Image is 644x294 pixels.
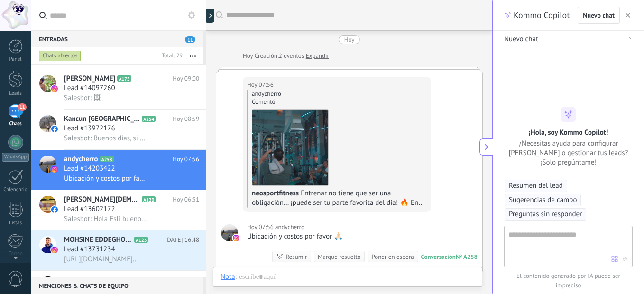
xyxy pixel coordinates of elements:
span: Entrenar no tiene que ser una obligación… ¡puede ser tu parte favorita del día! 🔥 En Neo Sport te... [252,189,424,245]
div: Listas [2,220,29,226]
div: Leads [2,91,29,97]
img: icon [51,85,58,92]
div: Hoy 07:56 [247,222,275,232]
img: instagram.svg [233,235,239,241]
span: A120 [142,196,156,202]
button: Nuevo chat [493,31,644,48]
button: Nuevo chat [578,7,620,24]
a: avataricon[PERSON_NAME]A175Hoy 09:00Lead #14097260Salesbot: 🖼 [31,69,206,109]
div: Ubicación y costos por favor 🙏🏻 [247,232,343,241]
span: 11 [18,103,26,111]
div: Resumir [285,252,307,261]
span: Salesbot: Hola Esli buenos días, te atiende Melanye un placer ¿ya conoces nuestras instalaciones? [64,214,147,223]
span: Lead #14203422 [64,164,115,174]
img: icon [51,166,58,173]
a: avataricon[PERSON_NAME][DEMOGRAPHIC_DATA]A120Hoy 06:51Lead #13602172Salesbot: Hola Esli buenos dí... [31,190,206,230]
div: andycherro Comentó [252,90,427,106]
div: Chats abiertos [39,50,81,62]
button: Preguntas sin responder [505,208,586,220]
span: Nuevo chat [583,12,615,18]
img: 18083687548843373 [252,110,328,185]
span: Hoy 09:00 [173,74,199,83]
span: Salesbot: 🖼 [64,93,101,102]
span: A258 [100,156,114,162]
span: andycherro [275,222,304,232]
span: A254 [142,116,156,122]
span: [PERSON_NAME][DEMOGRAPHIC_DATA] [64,195,140,204]
a: avatariconKancun [GEOGRAPHIC_DATA]A254Hoy 08:59Lead #13972176Salesbot: Buenos días, si claro que ... [31,110,206,149]
span: Hoy 06:51 [173,195,199,204]
span: Nuevo chat [504,35,538,44]
button: Sugerencias de campo [505,194,581,206]
div: Entradas [31,30,203,47]
div: Poner en espera [371,252,414,261]
div: WhatsApp [2,153,29,162]
button: Más [183,47,203,64]
span: Ubicación y costos por favor 🙏🏻 [64,174,147,183]
h2: ¡Hola, soy Kommo Copilot! [529,128,608,137]
span: Bet Canul [64,276,93,285]
span: : [235,272,237,282]
div: Chats [2,121,29,127]
span: andycherro [64,155,98,164]
a: Expandir [306,51,329,61]
span: A175 [117,75,131,82]
span: Lead #14097260 [64,83,115,93]
div: Creación: [243,51,329,61]
img: icon [51,247,58,253]
div: Conversación [421,253,456,261]
span: Lead #13602172 [64,204,115,214]
span: Resumen del lead [509,181,563,191]
span: neosportfitness [252,189,299,198]
span: Kommo Copilot [514,9,570,21]
div: № A258 [456,253,478,261]
span: Lead #13972176 [64,124,115,133]
button: Resumen del lead [505,180,567,192]
span: Kancun [GEOGRAPHIC_DATA] [64,114,140,124]
span: Preguntas sin responder [509,210,582,219]
a: avatariconMOHSINE EDDEGHOUGHYA123[DATE] 16:48Lead #13731234[URL][DOMAIN_NAME].. [31,230,206,270]
div: Menciones & Chats de equipo [31,277,203,294]
span: [PERSON_NAME] [64,74,115,83]
div: Hoy [243,51,255,61]
div: Calendario [2,187,29,193]
img: icon [51,126,58,132]
span: andycherro [221,224,238,241]
span: A123 [134,237,148,243]
span: 2 eventos [279,51,304,61]
span: [DATE] 16:48 [165,235,199,245]
div: Mostrar [205,9,214,23]
div: Panel [2,56,29,63]
span: Sugerencias de campo [509,195,577,205]
span: 11 [185,36,195,43]
span: MOHSINE EDDEGHOUGHY [64,235,132,245]
span: Salesbot: Buenos días, si claro que si ¿ya conoces nuestras instalaciones [GEOGRAPHIC_DATA]? [64,134,147,143]
span: El contenido generado por IA puede ser impreciso [504,271,633,290]
div: Marque resuelto [318,252,360,261]
div: Hoy [344,35,355,44]
img: icon [51,206,58,213]
span: ¿Necesitas ayuda para configurar [PERSON_NAME] o gestionar tus leads? ¡Solo pregúntame! [504,139,633,167]
span: Hoy 07:56 [173,155,199,164]
span: Lead #13731234 [64,245,115,254]
a: avatariconandycherroA258Hoy 07:56Lead #14203422Ubicación y costos por favor 🙏🏻 [31,150,206,190]
span: Hoy 08:59 [173,114,199,124]
span: [DATE] 12:34 [165,276,199,285]
span: [URL][DOMAIN_NAME].. [64,255,136,264]
div: Hoy 07:56 [247,80,275,90]
div: Total: 29 [158,51,183,61]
